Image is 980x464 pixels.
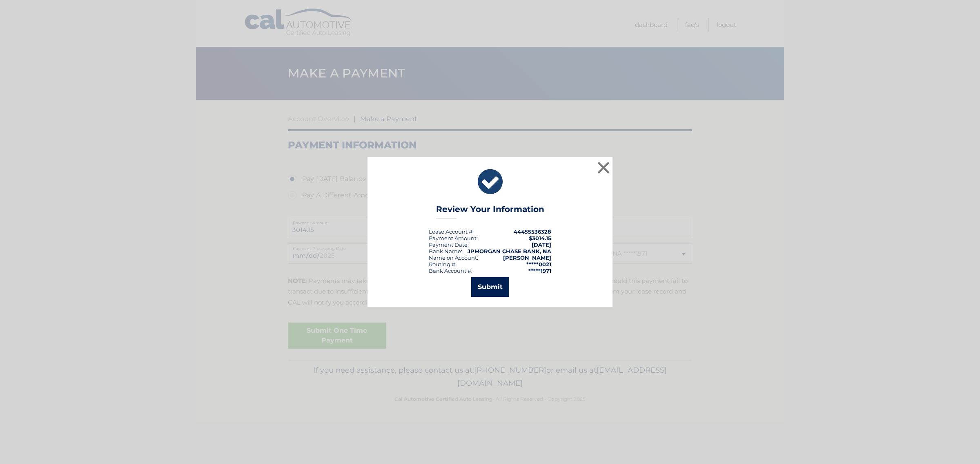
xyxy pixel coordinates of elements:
[429,248,462,254] div: Bank Name:
[429,241,469,248] div: :
[429,261,457,267] div: Routing #:
[429,254,478,261] div: Name on Account:
[429,235,478,241] div: Payment Amount:
[529,235,551,241] span: $3014.15
[429,267,472,274] div: Bank Account #:
[471,277,509,297] button: Submit
[514,228,551,235] strong: 44455536328
[436,204,544,219] h3: Review Your Information
[429,241,468,248] span: Payment Date
[532,241,551,248] span: [DATE]
[468,248,551,254] strong: JPMORGAN CHASE BANK, NA
[429,228,474,235] div: Lease Account #:
[595,159,612,176] button: ×
[503,254,551,261] strong: [PERSON_NAME]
